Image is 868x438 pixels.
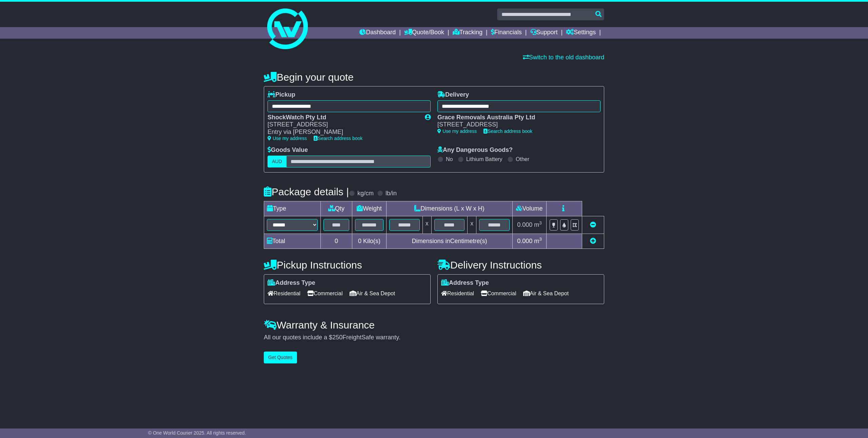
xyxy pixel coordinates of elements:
[386,234,512,248] td: Dimensions in Centimetre(s)
[386,190,397,197] label: lb/in
[264,72,604,83] h4: Begin your quote
[530,27,558,39] a: Support
[446,156,453,162] label: No
[484,128,532,134] a: Search address book
[350,288,395,299] span: Air & Sea Depot
[268,121,418,128] div: [STREET_ADDRESS]
[321,201,352,216] td: Qty
[441,288,474,299] span: Residential
[268,114,418,121] div: ShockWatch Pty Ltd
[437,121,594,128] div: [STREET_ADDRESS]
[358,238,361,244] span: 0
[332,334,342,341] span: 250
[590,221,596,228] a: Remove this item
[481,288,516,299] span: Commercial
[386,201,512,216] td: Dimensions (L x W x H)
[264,234,321,248] td: Total
[491,27,522,39] a: Financials
[466,156,502,162] label: Lithium Battery
[517,221,532,228] span: 0.000
[437,146,513,154] label: Any Dangerous Goods?
[264,259,431,271] h4: Pickup Instructions
[590,238,596,244] a: Add new item
[517,238,532,244] span: 0.000
[437,114,594,121] div: Grace Removals Australia Pty Ltd
[268,288,300,299] span: Residential
[268,91,295,99] label: Pickup
[268,136,307,141] a: Use my address
[264,334,604,341] div: All our quotes include a $ FreightSafe warranty.
[437,91,469,99] label: Delivery
[307,288,342,299] span: Commercial
[264,201,321,216] td: Type
[534,238,542,244] span: m
[404,27,444,39] a: Quote/Book
[539,237,542,242] sup: 3
[512,201,546,216] td: Volume
[468,216,476,234] td: x
[539,220,542,225] sup: 3
[516,156,529,162] label: Other
[437,128,477,134] a: Use my address
[523,288,569,299] span: Air & Sea Depot
[534,221,542,228] span: m
[566,27,596,39] a: Settings
[437,259,604,271] h4: Delivery Instructions
[148,430,246,436] span: © One World Courier 2025. All rights reserved.
[422,216,431,234] td: x
[453,27,482,39] a: Tracking
[264,319,604,331] h4: Warranty & Insurance
[352,234,387,248] td: Kilo(s)
[321,234,352,248] td: 0
[268,146,308,154] label: Goods Value
[268,156,287,167] label: AUD
[523,54,604,61] a: Switch to the old dashboard
[441,279,489,287] label: Address Type
[314,136,362,141] a: Search address book
[264,352,297,363] button: Get Quotes
[359,27,396,39] a: Dashboard
[268,128,418,136] div: Entry via [PERSON_NAME]
[264,186,349,197] h4: Package details |
[268,279,315,287] label: Address Type
[352,201,387,216] td: Weight
[357,190,374,197] label: kg/cm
